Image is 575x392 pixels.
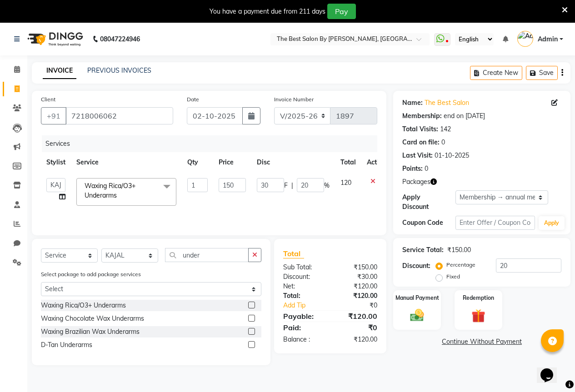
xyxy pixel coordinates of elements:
[402,177,430,187] span: Packages
[463,294,494,302] label: Redemption
[41,95,55,104] label: Client
[538,35,558,44] span: Admin
[402,138,440,147] div: Card on file:
[71,152,182,173] th: Service
[41,270,141,278] label: Select package to add package services
[402,111,442,121] div: Membership:
[284,181,288,190] span: F
[402,164,423,174] div: Points:
[335,152,361,173] th: Total
[41,107,66,124] button: +91
[23,26,85,52] img: logo
[41,340,92,350] div: D-Tan Underarms
[276,301,339,310] a: Add Tip
[330,291,384,301] div: ₹120.00
[455,216,535,230] input: Enter Offer / Coupon Code
[402,124,438,134] div: Total Visits:
[42,135,384,152] div: Services
[340,179,351,187] span: 120
[165,248,249,262] input: Search or Scan
[440,124,451,134] div: 142
[446,261,475,269] label: Percentage
[213,152,251,173] th: Price
[330,311,384,322] div: ₹120.00
[41,327,140,337] div: Waxing Brazilian Wax Underarms
[65,107,173,124] input: Search by Name/Mobile/Email/Code
[276,291,330,301] div: Total:
[324,181,330,190] span: %
[117,191,121,199] a: x
[276,282,330,291] div: Net:
[330,335,384,344] div: ₹120.00
[402,151,433,160] div: Last Visit:
[517,31,533,47] img: Admin
[41,152,71,173] th: Stylist
[435,151,469,160] div: 01-10-2025
[276,322,330,333] div: Paid:
[274,95,314,104] label: Invoice Number
[41,314,144,323] div: Waxing Chocolate Wax Underarms
[41,301,126,310] div: Waxing Rica/O3+ Underarms
[187,95,199,104] label: Date
[291,181,293,190] span: |
[470,66,522,80] button: Create New
[100,26,140,52] b: 08047224946
[467,308,490,324] img: _gift.svg
[327,4,356,19] button: Pay
[210,7,325,16] div: You have a payment due from 211 days
[276,263,330,272] div: Sub Total:
[425,98,469,108] a: The Best Salon
[251,152,335,173] th: Disc
[276,335,330,344] div: Balance :
[402,218,455,228] div: Coupon Code
[402,193,455,212] div: Apply Discount
[330,272,384,282] div: ₹30.00
[537,356,566,383] iframe: chat widget
[276,311,330,322] div: Payable:
[447,245,471,255] div: ₹150.00
[406,308,428,323] img: _cash.svg
[361,152,391,173] th: Action
[339,301,384,310] div: ₹0
[526,66,558,80] button: Save
[330,263,384,272] div: ₹150.00
[283,249,304,258] span: Total
[402,245,444,255] div: Service Total:
[87,66,151,74] a: PREVIOUS INVOICES
[85,182,135,199] span: Waxing Rica/O3+ Underarms
[330,282,384,291] div: ₹120.00
[330,322,384,333] div: ₹0
[395,294,439,302] label: Manual Payment
[402,98,423,108] div: Name:
[276,272,330,282] div: Discount:
[395,337,569,347] a: Continue Without Payment
[444,111,485,121] div: end on [DATE]
[402,261,430,271] div: Discount:
[441,138,445,147] div: 0
[182,152,213,173] th: Qty
[43,63,76,79] a: INVOICE
[539,216,565,230] button: Apply
[425,164,428,174] div: 0
[446,273,460,281] label: Fixed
